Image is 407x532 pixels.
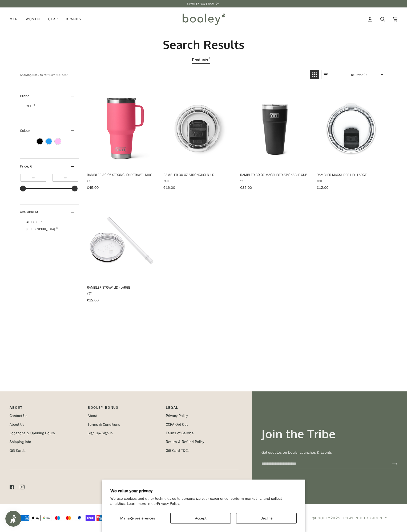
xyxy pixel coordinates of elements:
a: Rambler Straw Lid - Large [86,201,156,304]
a: Gear [44,7,62,31]
a: View list mode [321,70,330,79]
span: YETI [20,104,34,108]
p: Get updates on Deals, Launches & Events [261,450,397,456]
span: Available At [20,210,38,215]
span: €45.00 [87,185,98,190]
a: View grid mode [310,70,319,79]
span: Colour: Pink [55,138,61,144]
span: 2 [41,220,42,222]
img: Booley [180,11,227,27]
a: Locations & Opening Hours [10,431,55,436]
span: YETI [163,178,232,183]
span: Athlone [20,220,41,224]
span: 5 [56,227,58,229]
p: Pipeline_Footer Sub [166,405,239,413]
iframe: Button to open loyalty program pop-up [5,511,21,527]
span: – [46,175,52,180]
span: © 2025 [312,515,341,521]
span: Women [26,17,40,22]
a: Return & Refund Policy [166,439,204,444]
span: , € [28,164,32,169]
span: 5 [208,56,210,63]
span: Gear [48,17,58,22]
span: €12.00 [317,185,328,190]
span: Rambler 30 oz Stronghold Travel Mug [87,172,156,177]
a: SUMMER SALE NOW ON [187,2,220,6]
h3: Join the Tribe [261,427,397,441]
span: [GEOGRAPHIC_DATA] [20,227,57,231]
a: Gift Cards [10,448,26,453]
span: Rambler Magslider Lid - Large [317,172,386,177]
span: Colour [20,128,34,133]
a: Rambler Magslider Lid - Large [316,88,386,192]
a: Sign up/Sign in [88,431,113,436]
a: Gift Card T&Cs [166,448,190,453]
a: Sort options [336,70,387,79]
a: Rambler 30 oz MagSlider Stackable Cup [239,88,310,192]
a: Terms of Service [166,431,194,436]
a: Contact Us [10,413,27,418]
span: Price [20,164,32,169]
a: Privacy Policy [166,413,188,418]
span: Colour: Blue [46,138,52,144]
span: Men [10,17,18,22]
input: Minimum value [20,174,46,182]
a: About [88,413,97,418]
h2: Search Results [20,37,387,52]
span: YETI [87,178,156,183]
h2: We value your privacy [110,488,297,494]
a: Booley [315,515,330,521]
span: Rambler 30 oz Stronghold Lid [163,172,232,177]
img: Rambler Straw Lid - Large [86,206,156,276]
input: your-email@example.com [261,459,383,469]
p: We use cookies and other technologies to personalize your experience, perform marketing, and coll... [110,496,297,506]
span: Colour: Black [37,138,43,144]
a: View Products Tab [192,56,210,64]
span: Rambler Straw Lid - Large [87,285,156,289]
input: Maximum value [53,174,78,182]
button: Accept [170,513,231,523]
span: YETI [240,178,309,183]
img: Yeti Rambler 30 oz Stronghold Lid - Booley Galway [163,93,233,163]
img: Yeti Rambler 30 oz Stronghold Travel Mug Tropical Pink - Booley Galway [86,93,156,163]
a: Privacy Policy. [157,501,180,506]
span: €16.00 [163,185,175,190]
span: Manage preferences [120,516,155,521]
a: Brands [62,7,85,31]
span: Brands [66,17,81,22]
img: Yeti Rambler Magslider Lid - Large - Booley Galway [316,93,386,163]
button: Manage preferences [110,513,165,523]
span: YETI [87,291,156,295]
span: €12.00 [87,297,98,302]
a: About Us [10,422,25,427]
button: Join [383,460,397,468]
div: Showing results for " " [20,70,306,79]
span: €35.00 [240,185,252,190]
a: Powered by Shopify [343,515,387,521]
span: 5 [34,104,35,106]
p: Pipeline_Footer Main [10,405,82,413]
p: Booley Bonus [88,405,160,413]
span: Relevance [340,72,379,77]
a: CCPA Opt Out [166,422,188,427]
img: YETI Rambler 30 oz MagSlider Stackable Cup Black - Booley Galway [239,93,310,163]
a: Women [22,7,44,31]
a: Terms & Conditions [88,422,120,427]
button: Decline [236,513,297,523]
a: Rambler 30 oz Stronghold Lid [163,88,233,192]
span: YETI [317,178,386,183]
b: 5 [31,72,33,77]
span: Rambler 30 oz MagSlider Stackable Cup [240,172,309,177]
a: Shipping Info [10,439,31,444]
a: Rambler 30 oz Stronghold Travel Mug [86,88,156,192]
span: Brand [20,93,30,99]
a: Men [10,7,22,31]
